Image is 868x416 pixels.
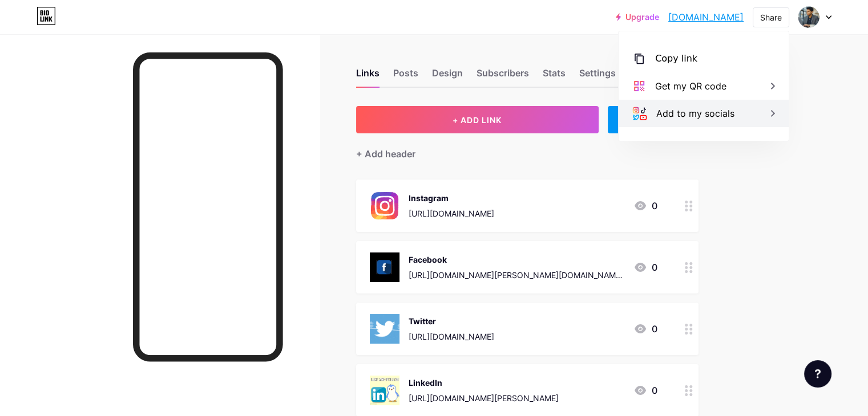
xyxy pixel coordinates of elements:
[608,106,699,133] div: + ADD EMBED
[633,260,657,274] div: 0
[579,66,616,87] div: Settings
[409,315,494,327] div: Twitter
[477,66,529,87] div: Subscribers
[409,331,494,342] div: [URL][DOMAIN_NAME]
[656,107,734,120] div: Add to my socials
[409,269,624,281] div: [URL][DOMAIN_NAME][PERSON_NAME][DOMAIN_NAME][PERSON_NAME]
[432,66,463,87] div: Design
[633,199,657,213] div: 0
[370,191,399,221] img: Instagram
[409,254,624,266] div: Facebook
[655,52,697,66] div: Copy link
[409,207,494,219] div: [URL][DOMAIN_NAME]
[356,147,415,161] div: + Add header
[760,11,782,23] div: Share
[409,192,494,204] div: Instagram
[633,322,657,336] div: 0
[616,13,659,22] a: Upgrade
[356,66,380,87] div: Links
[409,392,559,404] div: [URL][DOMAIN_NAME][PERSON_NAME]
[655,79,726,93] div: Get my QR code
[798,6,819,28] img: TS CREATION (TANVIR SIKDAR)
[370,376,399,405] img: LinkedIn
[668,10,744,24] a: [DOMAIN_NAME]
[393,66,418,87] div: Posts
[543,66,566,87] div: Stats
[370,252,399,282] img: Facebook
[356,106,599,133] button: + ADD LINK
[370,314,399,344] img: Twitter
[633,384,657,397] div: 0
[453,115,502,125] span: + ADD LINK
[409,377,559,389] div: LinkedIn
